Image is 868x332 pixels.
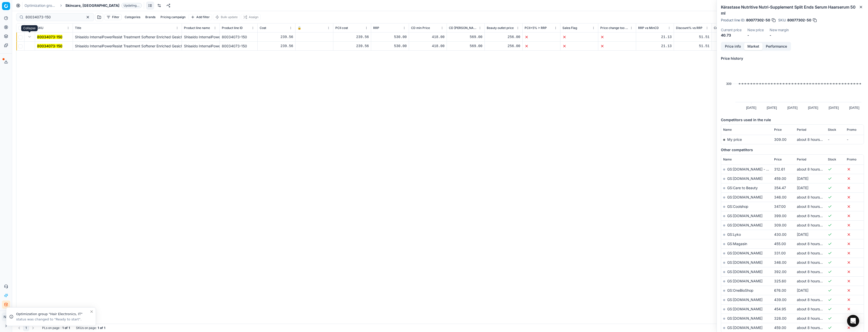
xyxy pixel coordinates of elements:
[774,270,786,274] span: 392.00
[98,326,99,330] strong: 1
[727,307,763,311] a: GS:[DOMAIN_NAME]
[188,14,212,20] button: Add filter
[222,26,243,30] span: Product line ID
[75,44,206,48] span: Shiseido InternalPowerResist Treatment Softener Enriched Gesichtslotion 150 ml
[763,43,790,50] button: Performance
[411,26,430,30] span: CD min Price
[69,326,70,330] strong: 1
[774,186,786,190] span: 354.47
[828,128,836,132] span: Stock
[42,326,60,330] span: PLs on page
[487,35,520,40] div: 256.00
[828,157,836,161] span: Stock
[797,214,827,218] span: about 8 hours ago
[727,214,763,218] a: GS:[DOMAIN_NAME]
[37,35,62,40] button: 80034073-150
[727,288,753,292] a: GS:OneBioShop
[774,204,786,209] span: 347.00
[774,279,786,283] span: 325.60
[845,135,864,144] td: -
[721,4,864,16] h2: Kérastase Nutritive Nutri-Supplement Split Ends Serum Haarserum 50 ml
[297,26,301,30] span: 🔒
[487,44,520,49] div: 256.00
[788,106,798,110] text: [DATE]
[826,135,845,144] td: -
[847,128,856,132] span: Promo
[714,26,733,30] span: Current price
[774,307,786,311] span: 454.95
[774,195,786,199] span: 346.00
[335,44,369,49] div: 239.56
[727,260,763,264] a: GS:[DOMAIN_NAME]
[411,44,445,49] div: 418.00
[721,18,745,22] span: Product line ID :
[797,176,808,181] span: [DATE]
[76,326,97,330] span: SKUs on page :
[260,26,266,30] span: Cost
[184,35,218,40] div: Shiseido InternalPowerResist Treatment Softener Enriched Gesichtslotion 150 ml
[774,137,786,142] span: 309.00
[847,315,859,327] div: Open Intercom Messenger
[449,26,477,30] span: CD [PERSON_NAME]
[676,44,710,49] div: 51.51
[847,157,856,161] span: Promo
[727,195,763,199] a: GS:[DOMAIN_NAME]
[24,3,57,8] a: Optimization groups
[676,35,710,40] div: 51.51
[676,26,702,30] span: Discount% vs RRP
[774,232,786,237] span: 430.00
[727,297,763,302] a: GS:[DOMAIN_NAME]
[373,26,379,30] span: RRP
[774,260,786,264] span: 346.00
[797,316,827,320] span: about 8 hours ago
[2,313,10,321] span: NK
[373,44,407,49] div: 530.00
[727,242,747,246] a: GS:Magasin
[774,167,785,171] span: 312.61
[723,128,732,132] span: Name
[797,242,827,246] span: about 8 hours ago
[727,232,741,237] a: GS:Lyko
[260,35,293,40] div: 239.56
[797,279,827,283] span: about 8 hours ago
[747,28,764,32] dt: New price
[525,26,547,30] span: PCII+5% > RRP
[787,18,811,23] span: 80077302-50
[797,288,808,292] span: [DATE]
[123,14,142,20] button: Categories
[797,251,827,255] span: about 8 hours ago
[335,26,348,30] span: PCII cost
[241,14,261,20] button: Assign
[373,35,407,40] div: 530.00
[778,18,786,22] span: SKU :
[746,18,770,23] span: 80077302-50
[89,309,95,315] button: Close toast
[797,270,827,274] span: about 8 hours ago
[774,316,786,320] span: 326.00
[121,3,142,8] span: Updating...
[335,35,369,40] div: 239.56
[25,15,81,20] input: Search by SKU or title
[774,176,786,181] span: 459.00
[727,270,763,274] a: GS:[DOMAIN_NAME]
[767,106,777,110] text: [DATE]
[65,3,119,8] span: Skincare, [GEOGRAPHIC_DATA]
[104,326,105,330] strong: 1
[42,326,70,330] div: :
[726,82,731,86] text: 309
[770,33,789,38] dd: -
[808,106,818,110] text: [DATE]
[638,35,672,40] div: 21.13
[797,186,808,190] span: [DATE]
[75,35,206,39] span: Shiseido InternalPowerResist Treatment Softener Enriched Gesichtslotion 150 ml
[797,157,806,161] span: Period
[260,44,293,49] div: 239.56
[774,157,782,161] span: Price
[104,14,122,20] button: Filter
[849,106,859,110] text: [DATE]
[714,35,747,40] div: 530.00
[222,44,255,49] div: 80034073-150
[411,35,445,40] div: 418.00
[26,25,33,31] button: Expand all
[721,117,864,122] h5: Competitors used in the rule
